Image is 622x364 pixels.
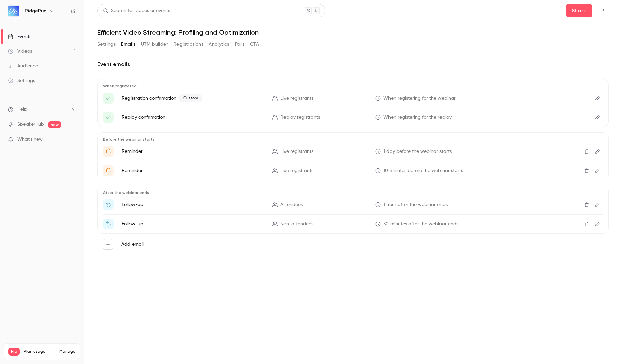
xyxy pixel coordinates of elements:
span: Help [17,106,27,113]
li: RidgeRun Webinar:{{ event_name }} is about to go live [103,165,603,176]
button: Share [566,4,592,17]
span: 30 minutes after the webinar ends [383,221,458,228]
h6: RidgeRun [25,8,46,14]
button: Analytics [209,39,229,50]
span: Custom [179,94,202,102]
div: Videos [8,48,32,55]
span: new [48,121,61,128]
p: After the webinar ends [103,190,603,195]
button: Delete [581,165,592,176]
p: Reminder [122,167,264,174]
h2: Event emails [97,60,609,68]
div: Audience [8,63,38,69]
button: Emails [121,39,135,50]
label: Add email [121,241,144,248]
button: CTA [250,39,259,50]
span: What's new [17,136,43,143]
a: Manage [59,349,75,354]
button: Delete [581,219,592,229]
span: 10 minutes before the webinar starts [383,167,463,174]
li: RidgeRun webinar: Thanks for attending {{ event_name }} [103,199,603,210]
span: Live registrants [280,95,313,102]
div: Events [8,33,31,40]
button: UTM builder [141,39,168,50]
p: Reminder [122,148,264,155]
p: Follow-up [122,221,264,227]
span: Replay registrants [280,114,320,121]
button: Edit [592,146,603,157]
p: Registration confirmation [122,94,264,102]
p: Follow-up [122,201,264,208]
span: When registering for the webinar [383,95,456,102]
button: Polls [235,39,245,50]
h1: Efficient Video Streaming: Profiling and Optimization [97,28,609,36]
span: Live registrants [280,167,313,174]
span: 1 hour after the webinar ends [383,201,448,208]
li: help-dropdown-opener [8,106,76,113]
div: Search for videos or events [103,7,170,14]
span: Attendees [280,201,303,208]
li: RidgeRun Webinar: Get Ready for '{{ event_name }}' tomorrow! [103,146,603,157]
span: Pro [8,348,20,356]
a: SpeakerHub [17,121,44,128]
button: Delete [581,146,592,157]
p: Before the webinar starts [103,137,603,142]
span: Live registrants [280,148,313,155]
span: Non-attendees [280,221,313,228]
button: Delete [581,199,592,210]
button: Registrations [173,39,203,50]
span: When registering for the replay [383,114,452,121]
button: Edit [592,219,603,229]
button: Settings [97,39,116,50]
img: RidgeRun [8,6,19,16]
p: When registered [103,83,603,89]
div: Settings [8,77,35,84]
button: Edit [592,165,603,176]
li: RidgeRun Webinar: Here's your access link to {{ event_name }}! [103,93,603,104]
button: Edit [592,199,603,210]
li: RidgeRun Webinar: Watch the replay of {{ event_name }} [103,219,603,229]
span: Plan usage [24,349,55,354]
button: Edit [592,93,603,104]
button: Edit [592,112,603,123]
p: Replay confirmation [122,114,264,121]
span: 1 day before the webinar starts [383,148,452,155]
li: RidgeRun Webinar: Here's your access link to {{ event_name }}! [103,112,603,123]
